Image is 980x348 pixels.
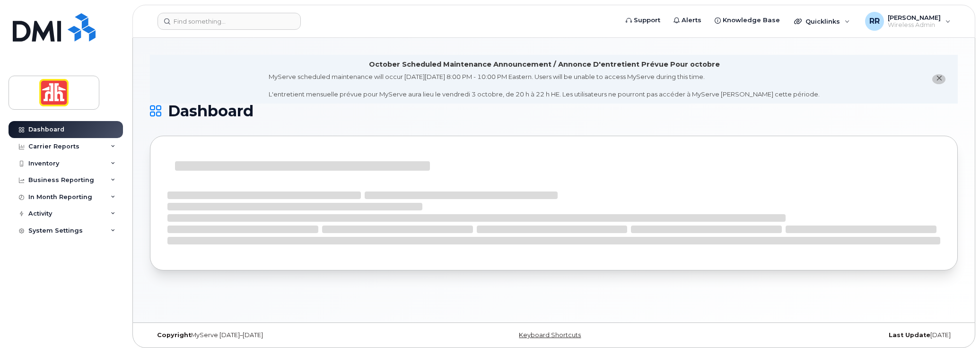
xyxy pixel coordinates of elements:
[150,331,419,339] div: MyServe [DATE]–[DATE]
[157,331,191,339] strong: Copyright
[168,104,254,118] span: Dashboard
[269,72,820,99] div: MyServe scheduled maintenance will occur [DATE][DATE] 8:00 PM - 10:00 PM Eastern. Users will be u...
[889,331,930,339] strong: Last Update
[519,331,581,339] a: Keyboard Shortcuts
[689,331,958,339] div: [DATE]
[369,60,720,70] div: October Scheduled Maintenance Announcement / Annonce D'entretient Prévue Pour octobre
[932,74,945,84] button: close notification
